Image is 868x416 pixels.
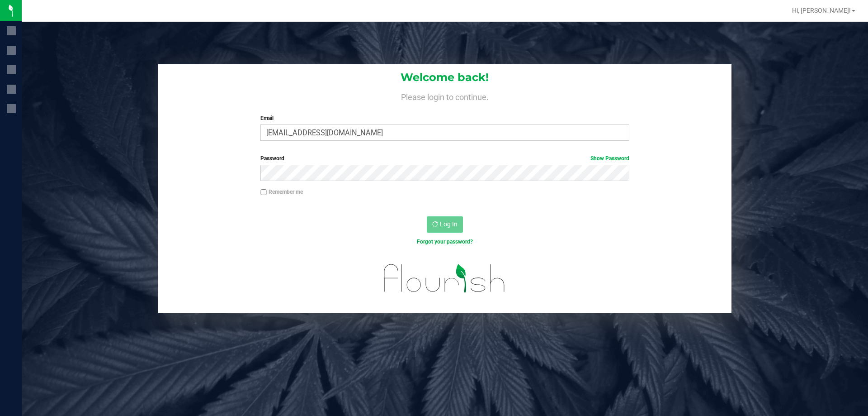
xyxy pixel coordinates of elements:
[260,114,629,122] label: Email
[373,255,516,301] img: flourish_logo.svg
[158,91,731,101] h4: Please login to continue.
[417,239,473,245] a: Forgot your password?
[792,7,851,14] span: Hi, [PERSON_NAME]!
[427,216,463,233] button: Log In
[260,155,284,162] span: Password
[440,220,458,228] span: Log In
[260,189,267,196] input: Remember me
[260,188,303,196] label: Remember me
[158,72,731,83] h1: Welcome back!
[590,155,629,162] a: Show Password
